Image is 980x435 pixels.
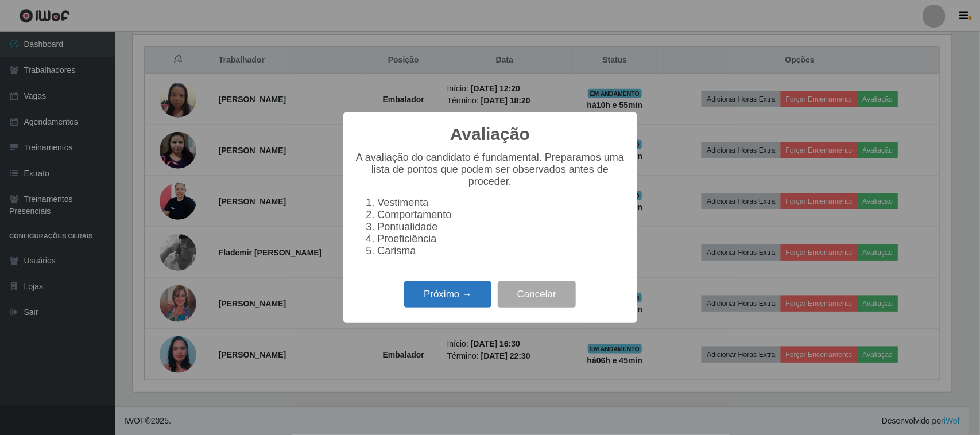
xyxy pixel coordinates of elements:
[378,221,626,233] li: Pontualidade
[378,197,626,209] li: Vestimenta
[378,245,626,257] li: Carisma
[378,233,626,245] li: Proeficiência
[498,281,576,308] button: Cancelar
[355,152,626,188] p: A avaliação do candidato é fundamental. Preparamos uma lista de pontos que podem ser observados a...
[404,281,491,308] button: Próximo →
[378,209,626,221] li: Comportamento
[450,124,530,145] h2: Avaliação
